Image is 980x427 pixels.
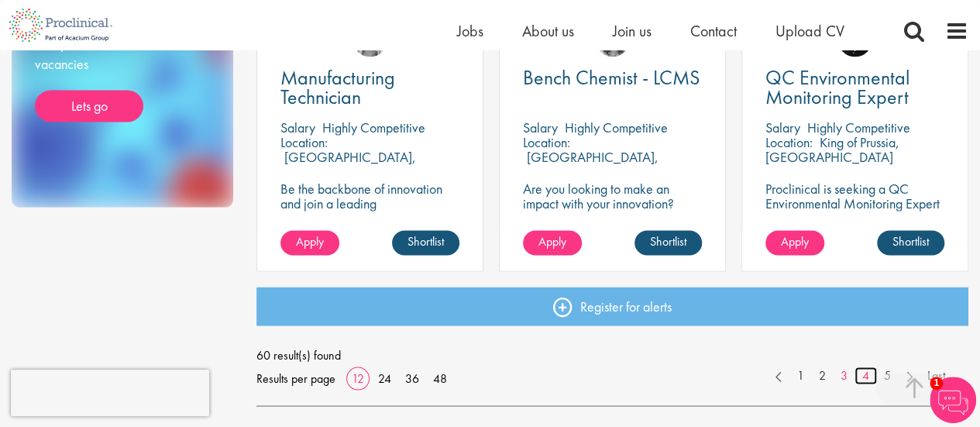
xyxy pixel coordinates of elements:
span: QC Environmental Monitoring Expert [765,64,910,110]
a: 5 [876,367,899,384]
a: Upload CV [775,21,844,41]
a: Shortlist [634,230,702,255]
a: Lets go [35,90,143,122]
iframe: reCAPTCHA [11,370,209,416]
p: Highly Competitive [322,119,425,136]
span: Apply [781,233,809,250]
a: About us [522,21,574,41]
p: Highly Competitive [807,119,910,136]
span: Location: [280,133,328,151]
a: Apply [523,230,582,255]
span: 1 [930,377,943,390]
span: Location: [523,133,570,151]
a: Apply [765,230,824,255]
a: Apply [280,230,339,255]
span: Bench Chemist - LCMS [523,64,700,91]
p: Highly Competitive [565,119,668,136]
span: Apply [296,233,324,250]
a: 12 [346,370,370,386]
a: 4 [854,367,877,384]
span: Location: [765,133,813,151]
a: Manufacturing Technician [280,68,459,107]
a: Shortlist [877,230,944,255]
span: 60 result(s) found [256,343,968,367]
a: 24 [373,370,397,386]
a: Join us [613,21,652,41]
p: [GEOGRAPHIC_DATA], [GEOGRAPHIC_DATA] [280,148,416,181]
a: Jobs [457,21,483,41]
p: King of Prussia, [GEOGRAPHIC_DATA] [765,133,899,166]
span: Salary [765,119,800,136]
a: Bench Chemist - LCMS [523,68,702,88]
a: QC Environmental Monitoring Expert [765,68,944,107]
p: Proclinical is seeking a QC Environmental Monitoring Expert to support quality control operations... [765,181,944,255]
a: 2 [811,367,834,384]
span: Results per page [256,367,335,390]
a: Contact [690,21,737,41]
p: Be the backbone of innovation and join a leading pharmaceutical company to help keep life-changin... [280,181,459,255]
span: Manufacturing Technician [280,64,395,110]
a: 3 [833,367,855,384]
a: Register for alerts [256,287,968,325]
a: Shortlist [392,230,459,255]
p: [GEOGRAPHIC_DATA], [GEOGRAPHIC_DATA] [523,148,658,181]
a: 1 [789,367,812,384]
span: Salary [523,119,558,136]
span: Apply [538,233,566,250]
p: Are you looking to make an impact with your innovation? [523,181,702,211]
span: Salary [280,119,315,136]
a: 36 [400,370,425,386]
img: Chatbot [930,377,976,423]
a: 48 [428,370,452,386]
a: Last [920,367,953,384]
